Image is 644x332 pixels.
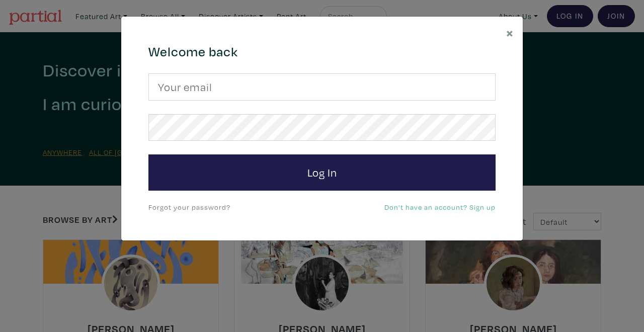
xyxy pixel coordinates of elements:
[148,202,230,212] a: Forgot your password?
[506,24,514,41] span: ×
[148,73,496,101] input: Your email
[148,44,496,60] h4: Welcome back
[497,17,523,48] button: Close
[148,154,496,191] button: Log In
[384,202,496,212] a: Don't have an account? Sign up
